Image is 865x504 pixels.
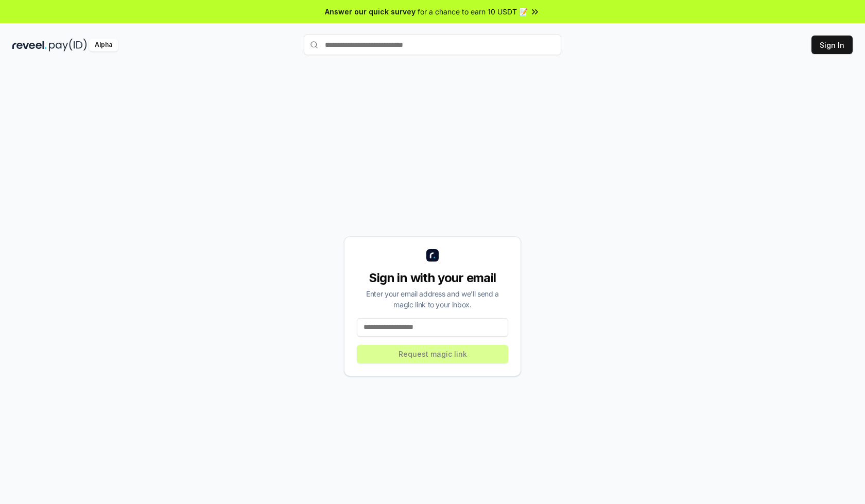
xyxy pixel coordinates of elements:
[357,270,508,286] div: Sign in with your email
[357,288,508,310] div: Enter your email address and we’ll send a magic link to your inbox.
[49,39,87,51] img: pay_id
[811,36,853,54] button: Sign In
[12,39,47,51] img: reveel_dark
[89,39,118,51] div: Alpha
[325,6,416,17] span: Answer our quick survey
[418,6,528,17] span: for a chance to earn 10 USDT 📝
[426,249,439,262] img: logo_small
